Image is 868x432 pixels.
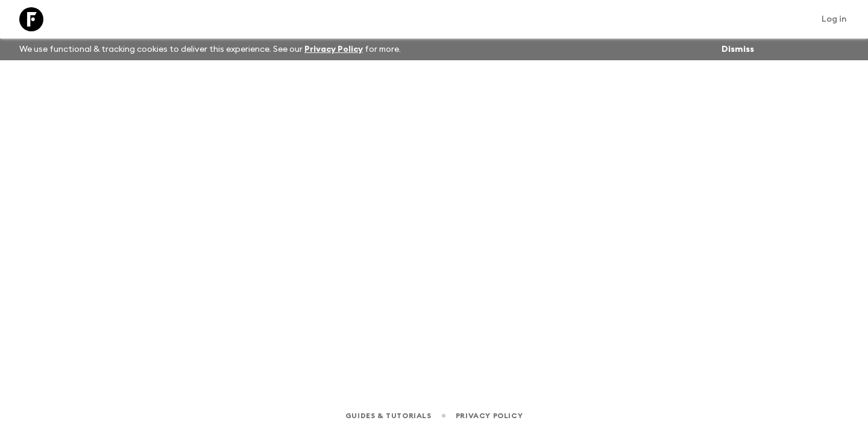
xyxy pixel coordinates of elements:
a: Privacy Policy [304,45,363,54]
a: Privacy Policy [456,409,523,422]
p: We use functional & tracking cookies to deliver this experience. See our for more. [14,39,406,60]
button: Dismiss [719,41,757,58]
a: Guides & Tutorials [345,409,432,422]
a: Log in [815,11,854,28]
